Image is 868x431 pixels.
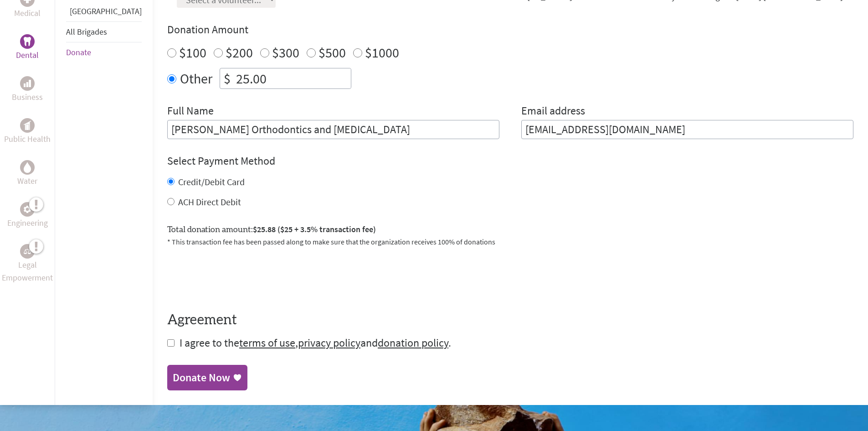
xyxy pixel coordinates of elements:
[318,44,346,61] label: $500
[17,160,37,187] a: WaterWater
[12,91,43,104] p: Business
[20,118,35,133] div: Public Health
[14,7,41,20] p: Medical
[378,336,448,350] a: donation policy
[2,244,53,284] a: Legal EmpowermentLegal Empowerment
[521,104,585,120] label: Email address
[173,370,230,385] div: Donate Now
[179,44,206,61] label: $100
[24,249,31,254] img: Legal Empowerment
[4,118,51,145] a: Public HealthPublic Health
[167,120,499,139] input: Enter Full Name
[178,196,241,208] label: ACH Direct Debit
[167,22,853,37] h4: Donation Amount
[20,202,35,217] div: Engineering
[4,133,51,145] p: Public Health
[24,37,31,46] img: Dental
[365,44,399,61] label: $1000
[167,104,214,120] label: Full Name
[20,244,35,259] div: Legal Empowerment
[2,259,53,284] p: Legal Empowerment
[167,365,247,390] a: Donate Now
[24,121,31,130] img: Public Health
[16,49,39,62] p: Dental
[66,5,142,21] li: Guatemala
[17,175,37,187] p: Water
[20,76,35,91] div: Business
[167,258,306,294] iframe: reCAPTCHA
[521,120,853,139] input: Your Email
[167,223,376,236] label: Total donation amount:
[226,44,253,61] label: $200
[12,76,43,104] a: BusinessBusiness
[66,26,107,37] a: All Brigades
[180,336,451,350] span: I agree to the , and .
[298,336,360,350] a: privacy policy
[167,154,853,168] h4: Select Payment Method
[7,202,48,229] a: EngineeringEngineering
[66,47,91,57] a: Donate
[24,205,31,213] img: Engineering
[20,34,35,49] div: Dental
[20,160,35,175] div: Water
[70,6,142,16] a: [GEOGRAPHIC_DATA]
[239,336,295,350] a: terms of use
[253,224,376,234] span: $25.88 ($25 + 3.5% transaction fee)
[234,68,351,88] input: Enter Amount
[7,217,48,229] p: Engineering
[66,42,142,62] li: Donate
[178,176,245,187] label: Credit/Debit Card
[180,68,212,89] label: Other
[220,68,234,88] div: $
[24,80,31,87] img: Business
[24,162,31,172] img: Water
[66,21,142,42] li: All Brigades
[167,236,853,247] p: * This transaction fee has been passed along to make sure that the organization receives 100% of ...
[167,312,853,328] h4: Agreement
[16,34,39,62] a: DentalDental
[272,44,299,61] label: $300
